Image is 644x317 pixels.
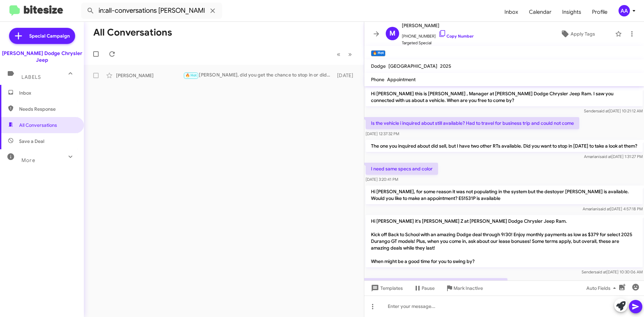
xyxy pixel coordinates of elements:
[388,63,437,69] span: [GEOGRAPHIC_DATA]
[19,90,76,96] span: Inbox
[29,33,70,39] span: Special Campaign
[389,28,395,39] span: M
[440,282,488,294] button: Mark Inactive
[366,163,438,175] p: I need same specs and color
[402,40,474,46] span: Targeted Special
[21,74,41,80] span: Labels
[9,28,75,44] a: Special Campaign
[583,206,643,211] span: Amariani [DATE] 4:57:18 PM
[371,76,384,83] span: Phone
[595,269,606,274] span: said at
[543,28,612,40] button: Apply Tags
[371,63,386,69] span: Dodge
[584,154,643,159] span: Amariani [DATE] 1:31:27 PM
[19,122,57,128] span: All Conversations
[333,47,356,61] nav: Page navigation example
[524,2,557,22] a: Calendar
[598,206,610,211] span: said at
[371,50,385,56] small: 🔥 Hot
[344,47,356,61] button: Next
[402,21,474,30] span: [PERSON_NAME]
[613,5,637,16] button: AA
[366,140,643,152] p: The one you inquired about did sell, but I have two other RTs available. Did you want to stop in ...
[366,117,579,129] p: Is the vehicle i inquired about still available? Had to travel for business trip and could not come
[21,157,35,163] span: More
[402,30,474,40] span: [PHONE_NUMBER]
[571,28,595,40] span: Apply Tags
[366,215,643,267] p: Hi [PERSON_NAME] it's [PERSON_NAME] Z at [PERSON_NAME] Dodge Chrysler Jeep Ram. Kick off Back to ...
[584,108,643,113] span: Sender [DATE] 10:21:12 AM
[370,282,403,294] span: Templates
[422,282,435,294] span: Pause
[581,282,624,294] button: Auto Fields
[582,269,643,274] span: Sender [DATE] 10:30:06 AM
[619,5,630,16] div: AA
[557,2,587,22] a: Insights
[81,3,222,19] input: Search
[116,72,183,79] div: [PERSON_NAME]
[185,73,197,77] span: 🔥 Hot
[183,71,334,79] div: [PERSON_NAME], did you get the chance to stop in or did you want to reschedule?
[364,282,408,294] button: Templates
[387,76,416,83] span: Appointment
[93,27,172,38] h1: All Conversations
[587,2,613,22] a: Profile
[366,88,643,106] p: Hi [PERSON_NAME] this is [PERSON_NAME] , Manager at [PERSON_NAME] Dodge Chrysler Jeep Ram. I saw ...
[453,282,483,294] span: Mark Inactive
[438,34,474,39] a: Copy Number
[586,282,619,294] span: Auto Fields
[366,278,507,297] p: Available [DATE] to come look at the durango rt plus , stock # E51531P
[333,47,344,61] button: Previous
[366,131,399,136] span: [DATE] 12:37:32 PM
[440,63,451,69] span: 2025
[499,2,524,22] a: Inbox
[597,108,609,113] span: said at
[366,186,643,204] p: Hi [PERSON_NAME], for some reason it was not populating in the system but the destoyer [PERSON_NA...
[334,72,359,79] div: [DATE]
[366,177,398,182] span: [DATE] 3:20:41 PM
[19,106,76,112] span: Needs Response
[337,50,340,58] span: «
[348,50,352,58] span: »
[19,138,44,145] span: Save a Deal
[600,154,611,159] span: said at
[408,282,440,294] button: Pause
